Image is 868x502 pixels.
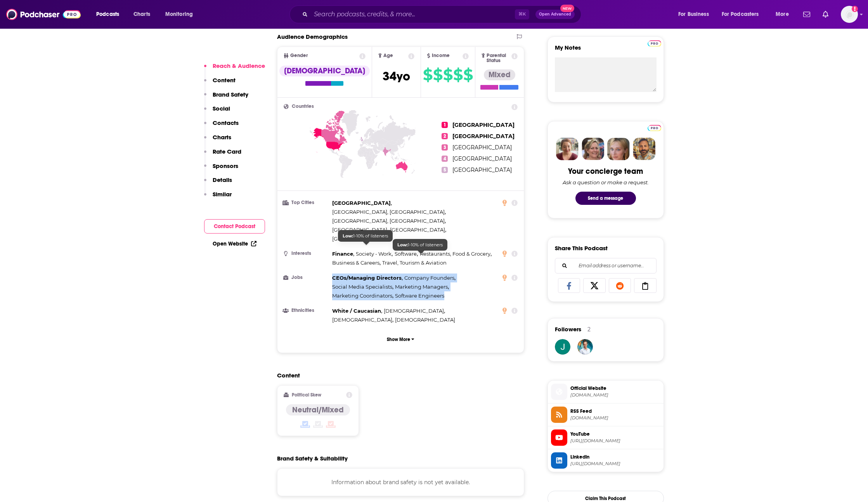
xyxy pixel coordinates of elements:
[563,179,649,185] div: Ask a question or make a request.
[128,8,155,21] a: Charts
[395,293,444,299] span: Software Engineers
[800,8,813,21] a: Show notifications dropdown
[551,452,660,469] a: Linkedin[URL][DOMAIN_NAME]
[213,105,230,112] p: Social
[332,284,392,290] span: Social Media Specialists
[555,339,570,355] img: jnyleung
[443,69,452,81] span: $
[213,133,231,141] p: Charts
[332,218,445,224] span: [GEOGRAPHIC_DATA], [GEOGRAPHIC_DATA]
[555,244,608,252] h3: Share This Podcast
[633,138,655,160] img: Jon Profile
[204,62,265,76] button: Reach & Audience
[213,241,256,247] a: Open Website
[332,225,388,234] span: ,
[463,69,473,81] span: $
[535,10,575,19] button: Open AdvancedNew
[292,104,314,109] span: Countries
[213,148,241,155] p: Rate Card
[384,308,444,314] span: [DEMOGRAPHIC_DATA]
[442,167,448,173] span: 5
[452,155,512,162] span: [GEOGRAPHIC_DATA]
[332,317,392,323] span: [DEMOGRAPHIC_DATA]
[277,33,348,40] h2: Audience Demographics
[555,44,657,57] label: My Notes
[841,6,858,23] button: Show profile menu
[452,144,512,151] span: [GEOGRAPHIC_DATA]
[332,200,391,206] span: [GEOGRAPHIC_DATA]
[609,278,631,293] a: Share on Reddit
[213,76,236,84] p: Content
[452,166,512,173] span: [GEOGRAPHIC_DATA]
[204,133,231,148] button: Charts
[332,274,403,282] span: ,
[561,258,650,273] input: Email address or username...
[332,251,353,257] span: Finance
[484,69,515,80] div: Mixed
[297,5,589,23] div: Search podcasts, credits, & more...
[648,39,661,47] a: Pro website
[332,199,392,208] span: ,
[290,53,308,58] span: Gender
[397,242,443,248] span: 1-10% of listeners
[776,9,789,20] span: More
[395,251,417,257] span: Software
[442,133,448,139] span: 2
[582,138,604,160] img: Barbara Profile
[332,275,402,281] span: CEOs/Managing Directors
[570,454,660,460] span: Linkedin
[292,405,344,415] h4: Neutral/Mixed
[332,282,393,291] span: ,
[587,326,591,333] div: 2
[770,8,799,21] button: open menu
[452,121,515,128] span: [GEOGRAPHIC_DATA]
[204,76,236,91] button: Content
[204,176,232,190] button: Details
[551,429,660,446] a: YouTube[URL][DOMAIN_NAME]
[213,190,232,198] p: Similar
[332,258,381,267] span: ,
[91,8,129,21] button: open menu
[453,69,463,81] span: $
[442,144,448,151] span: 3
[568,166,643,176] div: Your concierge team
[442,156,448,162] span: 4
[343,233,388,239] span: 1-10% of listeners
[332,306,382,315] span: ,
[6,7,81,22] img: Podchaser - Follow, Share and Rate Podcasts
[577,339,593,355] a: matthewstracey
[96,9,119,20] span: Podcasts
[539,12,571,16] span: Open Advanced
[558,278,580,293] a: Share on Facebook
[387,337,410,342] p: Show More
[570,415,660,421] span: omnycontent.com
[384,306,445,315] span: ,
[213,62,265,69] p: Reach & Audience
[395,249,418,258] span: ,
[382,260,447,266] span: Travel, Tourism & Aviation
[284,251,329,256] h3: Interests
[332,249,354,258] span: ,
[204,162,238,177] button: Sponsors
[292,392,321,398] h2: Political Skew
[551,384,660,400] a: Official Website[DOMAIN_NAME]
[311,8,515,21] input: Search podcasts, credits, & more...
[356,249,393,258] span: ,
[648,124,661,131] a: Pro website
[634,278,657,293] a: Copy Link
[560,5,574,12] span: New
[570,438,660,444] span: https://www.youtube.com/@innovation_bay
[204,190,232,205] button: Similar
[390,227,445,233] span: [GEOGRAPHIC_DATA]
[420,251,490,257] span: Restaurants, Food & Grocery
[332,216,446,225] span: ,
[213,162,238,170] p: Sponsors
[343,233,353,239] b: Low:
[452,133,515,140] span: [GEOGRAPHIC_DATA]
[332,209,445,215] span: [GEOGRAPHIC_DATA], [GEOGRAPHIC_DATA]
[648,40,661,47] img: Podchaser Pro
[395,284,448,290] span: Marketing Managers
[673,8,719,21] button: open menu
[133,9,150,20] span: Charts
